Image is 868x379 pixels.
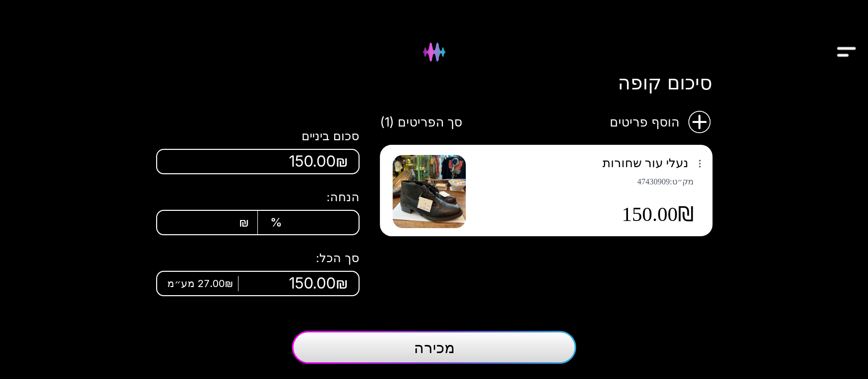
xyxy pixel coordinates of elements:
[687,109,712,135] img: הוסף פריטים
[835,33,858,72] img: Drawer
[289,152,348,171] span: 150.00₪
[414,33,454,72] img: Hydee Logo
[835,24,858,47] button: Drawer
[167,277,233,290] span: 27.00₪ מע״מ
[603,156,689,170] span: נעלי עור שחורות
[316,250,360,266] span: סך הכל:
[302,129,360,144] span: סכום ביניים
[270,215,282,230] span: %
[239,215,249,230] span: ₪
[326,189,360,205] span: הנחה:
[610,113,679,131] span: הוסף פריטים
[289,274,348,293] span: 150.00₪
[618,71,712,94] h1: סיכום קופה
[292,331,576,364] button: מכירה
[380,113,462,131] span: סך הפריטים (1)
[622,202,694,227] span: 150.00₪
[610,109,712,135] button: הוסף פריטיםהוסף פריטים
[528,177,706,187] span: מק״ט : 47430909
[414,338,455,357] span: מכירה
[393,155,466,228] img: נעלי עור שחורות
